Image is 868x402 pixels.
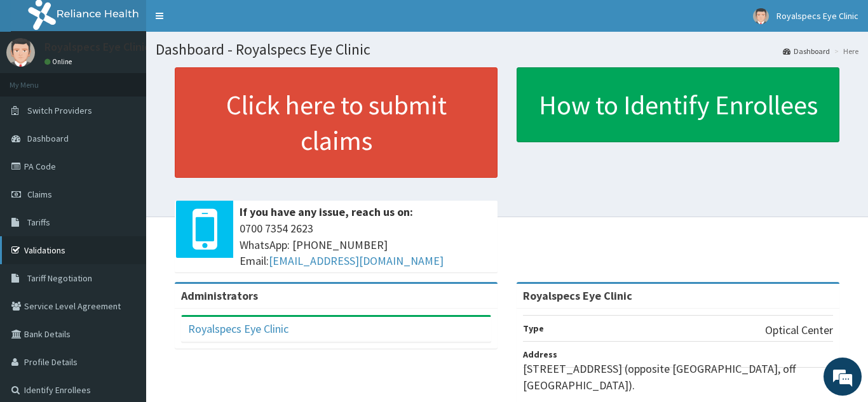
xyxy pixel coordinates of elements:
[27,105,92,116] span: Switch Providers
[24,64,51,95] img: d_794563401_company_1708531726252_794563401
[240,220,491,269] span: 0700 7354 2623 WhatsApp: [PHONE_NUMBER] Email:
[765,322,833,338] p: Optical Center
[523,288,632,303] strong: Royalspecs Eye Clinic
[776,10,858,22] span: Royalspecs Eye Clinic
[523,323,544,334] b: Type
[523,349,557,360] b: Address
[188,321,288,336] a: Royalspecs Eye Clinic
[753,8,769,24] img: User Image
[208,6,239,37] div: Minimize live chat window
[27,272,92,284] span: Tariff Negotiation
[181,288,258,303] b: Administrators
[27,133,69,144] span: Dashboard
[44,41,150,53] p: Royalspecs Eye Clinic
[831,46,858,57] li: Here
[783,46,830,57] a: Dashboard
[66,71,214,88] div: Chat with us now
[6,38,35,67] img: User Image
[6,267,242,312] textarea: Type your message and hit 'Enter'
[523,361,833,393] p: [STREET_ADDRESS] (opposite [GEOGRAPHIC_DATA], off [GEOGRAPHIC_DATA]).
[44,57,75,66] a: Online
[175,67,498,178] a: Click here to submit claims
[517,67,839,142] a: How to Identify Enrollees
[156,41,858,58] h1: Dashboard - Royalspecs Eye Clinic
[269,253,444,268] a: [EMAIL_ADDRESS][DOMAIN_NAME]
[27,217,50,228] span: Tariffs
[240,204,413,219] b: If you have any issue, reach us on:
[27,189,52,200] span: Claims
[74,120,175,248] span: We're online!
